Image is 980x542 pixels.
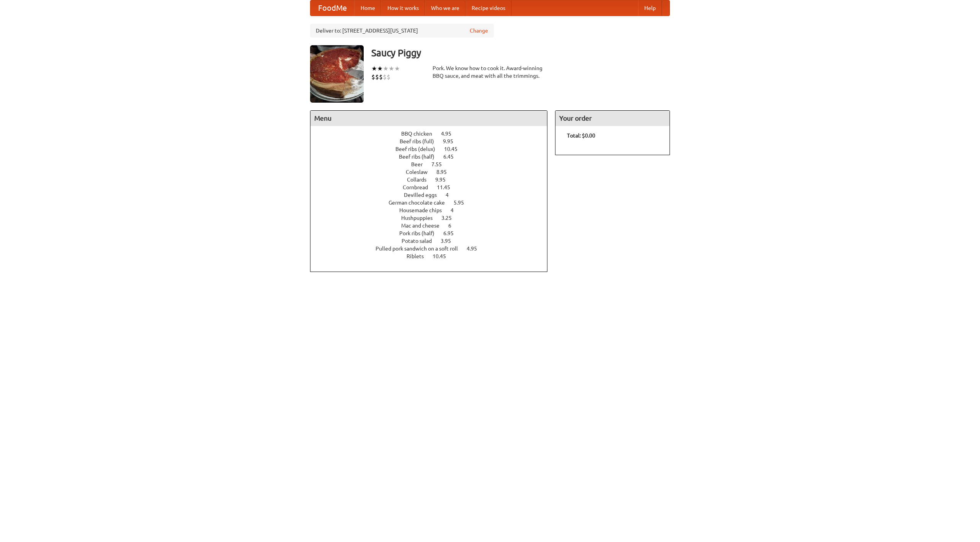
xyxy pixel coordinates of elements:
a: How it works [381,0,425,16]
a: Cornbread 11.45 [403,184,464,190]
li: $ [371,73,375,81]
span: Devilled eggs [404,192,444,198]
li: $ [383,73,387,81]
li: $ [387,73,390,81]
a: FoodMe [310,0,354,16]
a: Mac and cheese 6 [401,223,465,229]
a: Recipe videos [465,0,511,16]
a: Change [470,27,488,34]
a: Collards 9.95 [407,177,460,183]
a: Beef ribs (delux) 10.45 [395,146,472,152]
span: Mac and cheese [401,223,447,229]
span: Coleslaw [406,169,435,175]
span: Collards [407,177,434,183]
a: Hushpuppies 3.25 [401,215,466,221]
span: 7.55 [431,161,449,167]
span: 8.95 [436,169,454,175]
span: 4 [451,207,461,213]
span: 5.95 [454,200,472,206]
a: Beer 7.55 [411,161,456,167]
div: Deliver to: [STREET_ADDRESS][US_STATE] [310,24,494,38]
a: Home [354,0,381,16]
a: BBQ chicken 4.95 [401,131,465,137]
a: Who we are [425,0,465,16]
span: 3.95 [441,238,459,244]
span: 4.95 [441,131,459,137]
b: Total: $0.00 [567,133,595,139]
span: 6 [448,223,459,229]
span: 6.95 [443,230,461,236]
span: Cornbread [403,184,436,190]
span: BBQ chicken [401,131,440,137]
li: ★ [394,64,400,73]
li: ★ [377,64,383,73]
span: Beef ribs (delux) [395,146,443,152]
span: German chocolate cake [389,200,452,206]
span: 11.45 [437,184,458,190]
span: Pulled pork sandwich on a soft roll [376,246,465,252]
h4: Your order [555,111,670,126]
a: Help [638,0,662,16]
span: Beef ribs (half) [399,154,442,160]
span: 9.95 [443,138,461,144]
span: 10.45 [433,253,454,259]
li: ★ [383,64,389,73]
li: ★ [371,64,377,73]
span: Beer [411,161,430,167]
img: angular.jpg [310,45,364,103]
a: Pulled pork sandwich on a soft roll 4.95 [376,246,491,252]
li: $ [379,73,383,81]
a: Beef ribs (full) 9.95 [400,138,467,144]
h3: Saucy Piggy [371,45,670,61]
span: Housemade chips [399,207,449,213]
a: Devilled eggs 4 [404,192,463,198]
span: 6.45 [443,154,461,160]
span: Pork ribs (half) [399,230,442,236]
span: Potato salad [402,238,439,244]
span: Riblets [407,253,431,259]
a: Pork ribs (half) 6.95 [399,230,468,236]
span: 4.95 [467,246,485,252]
a: Coleslaw 8.95 [406,169,461,175]
span: 3.25 [441,215,459,221]
a: Potato salad 3.95 [402,238,465,244]
li: $ [375,73,379,81]
span: 10.45 [444,146,465,152]
span: 4 [446,192,456,198]
span: 9.95 [435,177,453,183]
a: German chocolate cake 5.95 [389,200,478,206]
h4: Menu [310,111,547,126]
div: Pork. We know how to cook it. Award-winning BBQ sauce, and meat with all the trimmings. [433,64,547,80]
a: Riblets 10.45 [407,253,460,259]
span: Hushpuppies [401,215,440,221]
a: Housemade chips 4 [399,207,468,213]
li: ★ [389,64,394,73]
a: Beef ribs (half) 6.45 [399,154,468,160]
span: Beef ribs (full) [400,138,442,144]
